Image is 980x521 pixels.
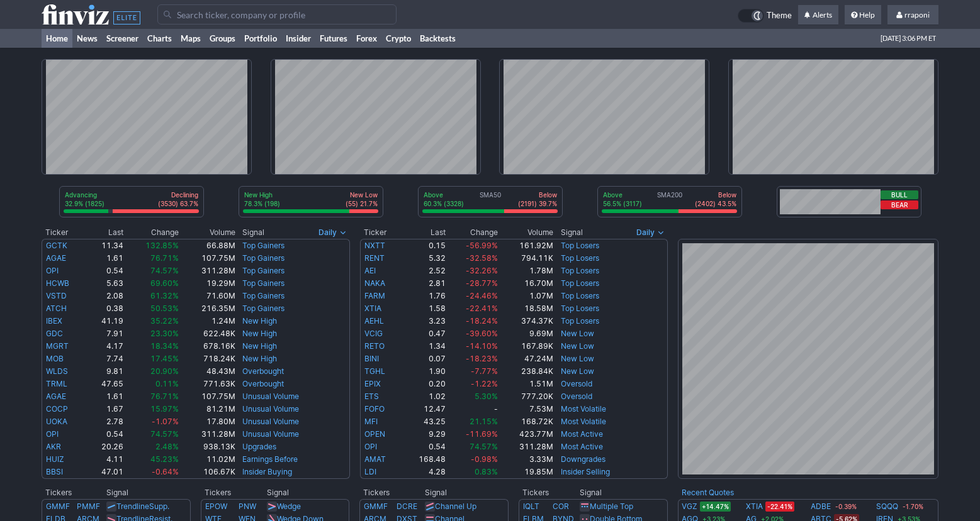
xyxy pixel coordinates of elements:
[402,466,447,479] td: 4.28
[150,291,179,300] span: 61.32%
[833,502,859,512] span: -0.39%
[561,304,599,313] a: Top Losers
[561,278,599,288] a: Top Losers
[46,354,64,363] a: MOB
[46,316,62,326] a: IBEX
[901,502,925,512] span: -1.70%
[179,378,236,390] td: 771.63K
[518,190,557,199] p: Below
[87,277,124,290] td: 5.63
[553,502,569,511] a: COR
[46,502,70,511] a: GMMF
[402,302,447,315] td: 1.58
[46,304,67,313] a: ATCH
[602,190,738,209] div: SMA200
[498,252,554,265] td: 794.11K
[746,500,763,513] a: XTIA
[150,341,179,351] span: 18.34%
[811,500,831,513] a: ADBE
[523,502,539,511] a: IQLT
[364,442,377,451] a: OPI
[179,428,236,441] td: 311.28M
[636,226,655,239] span: Daily
[561,467,610,476] a: Insider Selling
[590,502,633,511] a: Multiple Top
[561,253,599,263] a: Top Losers
[244,199,280,208] p: 78.3% (198)
[498,365,554,378] td: 238.84K
[87,252,124,265] td: 1.61
[318,226,337,239] span: Daily
[402,390,447,403] td: 1.02
[364,354,379,363] a: BINI
[46,278,69,288] a: HCWB
[116,502,169,511] a: TrendlineSupp.
[364,366,385,376] a: TGHL
[87,226,124,239] th: Last
[240,29,281,48] a: Portfolio
[179,453,236,466] td: 11.02M
[881,200,918,209] button: Bear
[87,239,124,252] td: 11.34
[242,417,299,426] a: Unusual Volume
[150,278,179,288] span: 69.60%
[42,486,106,499] th: Tickers
[87,466,124,479] td: 47.01
[150,366,179,376] span: 20.90%
[498,302,554,315] td: 18.58M
[242,429,299,439] a: Unusual Volume
[179,403,236,415] td: 81.21M
[87,265,124,277] td: 0.54
[242,404,299,414] a: Unusual Volume
[242,291,284,300] a: Top Gainers
[242,354,277,363] a: New High
[402,239,447,252] td: 0.15
[242,467,292,476] a: Insider Buying
[179,226,236,239] th: Volume
[498,239,554,252] td: 161.92M
[498,441,554,453] td: 311.28M
[87,378,124,390] td: 47.65
[466,341,498,351] span: -14.10%
[46,429,59,439] a: OPI
[281,29,315,48] a: Insider
[352,29,381,48] a: Forex
[402,277,447,290] td: 2.81
[242,316,277,326] a: New High
[498,415,554,428] td: 168.72K
[46,329,63,338] a: GDC
[424,486,509,499] th: Signal
[205,29,240,48] a: Groups
[798,5,838,25] a: Alerts
[475,467,498,476] span: 0.83%
[244,190,280,199] p: New High
[561,379,592,388] a: Oversold
[518,199,557,208] p: (2191) 39.7%
[179,415,236,428] td: 17.80M
[364,253,385,263] a: RENT
[116,502,149,511] span: Trendline
[242,379,284,388] a: Overbought
[179,327,236,340] td: 622.48K
[143,29,176,48] a: Charts
[176,29,205,48] a: Maps
[46,454,64,464] a: HUIZ
[424,199,464,208] p: 60.3% (3328)
[435,502,476,511] a: Channel Up
[682,500,697,513] a: VGZ
[242,304,284,313] a: Top Gainers
[695,190,736,199] p: Below
[498,353,554,365] td: 47.24M
[561,341,594,351] a: New Low
[700,502,731,512] span: +14.47%
[46,442,61,451] a: AKR
[364,316,384,326] a: AEHL
[242,392,299,401] a: Unusual Volume
[87,441,124,453] td: 20.26
[561,366,594,376] a: New Low
[242,442,276,451] a: Upgrades
[561,392,592,401] a: Oversold
[364,404,385,414] a: FOFO
[466,329,498,338] span: -39.60%
[498,403,554,415] td: 7.53M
